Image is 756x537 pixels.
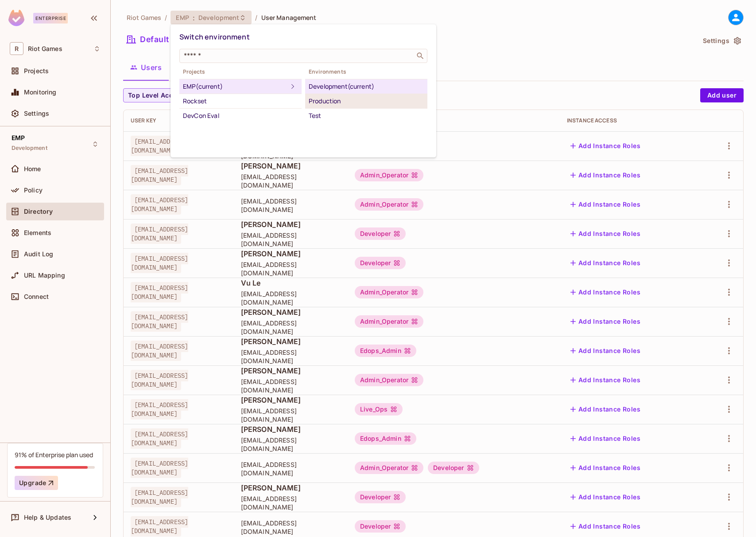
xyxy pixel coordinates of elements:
[183,96,298,106] div: Rockset
[309,96,424,106] div: Production
[179,68,302,75] span: Projects
[309,110,424,121] div: Test
[309,81,424,92] div: Development (current)
[179,32,250,42] span: Switch environment
[183,81,287,92] div: EMP (current)
[183,110,298,121] div: DevCon Eval
[305,68,427,75] span: Environments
